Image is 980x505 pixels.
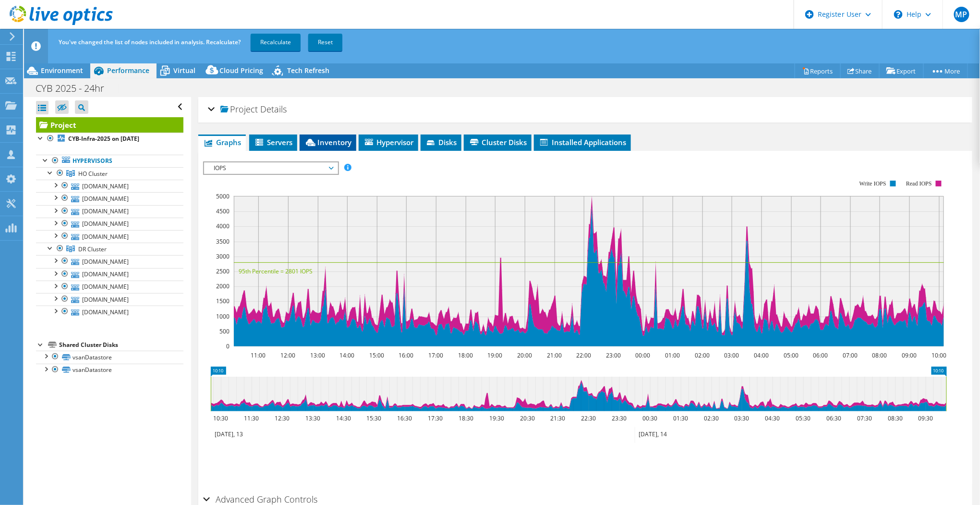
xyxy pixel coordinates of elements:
[488,351,503,359] text: 19:00
[251,351,266,359] text: 11:00
[932,351,947,359] text: 10:00
[107,66,149,75] span: Performance
[36,351,183,363] a: vsanDatastore
[254,137,292,147] span: Servers
[36,281,183,293] a: [DOMAIN_NAME]
[216,267,230,275] text: 2500
[36,205,183,218] a: [DOMAIN_NAME]
[41,66,83,75] span: Environment
[907,180,932,187] text: Read IOPS
[219,327,230,335] text: 500
[78,245,107,253] span: DR Cluster
[203,137,241,147] span: Graphs
[735,414,750,422] text: 03:30
[459,414,474,422] text: 18:30
[216,192,230,200] text: 5000
[220,105,258,114] span: Project
[429,351,444,359] text: 17:00
[36,243,183,255] a: DR Cluster
[304,137,351,147] span: Inventory
[306,414,321,422] text: 13:30
[612,414,627,422] text: 23:30
[281,351,296,359] text: 12:00
[36,167,183,180] a: HO Cluster
[226,342,230,350] text: 0
[244,414,259,422] text: 11:30
[311,351,326,359] text: 13:00
[695,351,710,359] text: 02:00
[216,297,230,305] text: 1500
[216,312,230,320] text: 1000
[36,306,183,318] a: [DOMAIN_NAME]
[36,218,183,230] a: [DOMAIN_NAME]
[490,414,505,422] text: 19:30
[367,414,382,422] text: 15:30
[216,282,230,290] text: 2000
[275,414,290,422] text: 12:30
[860,180,887,187] text: Write IOPS
[827,414,842,422] text: 06:30
[36,268,183,281] a: [DOMAIN_NAME]
[173,66,195,75] span: Virtual
[428,414,443,422] text: 17:30
[551,414,566,422] text: 21:30
[214,414,229,422] text: 10:30
[36,293,183,306] a: [DOMAIN_NAME]
[518,351,532,359] text: 20:00
[36,155,183,167] a: Hypervisors
[36,192,183,205] a: [DOMAIN_NAME]
[370,351,385,359] text: 15:00
[665,351,680,359] text: 01:00
[36,117,183,133] a: Project
[68,135,139,143] b: CYB-Infra-2025 on [DATE]
[725,351,739,359] text: 03:00
[287,66,329,75] span: Tech Refresh
[606,351,621,359] text: 23:00
[879,63,924,78] a: Export
[784,351,799,359] text: 05:00
[643,414,658,422] text: 00:30
[581,414,596,422] text: 22:30
[216,207,230,215] text: 4500
[399,351,414,359] text: 16:00
[36,230,183,243] a: [DOMAIN_NAME]
[209,162,332,174] span: IOPS
[469,137,527,147] span: Cluster Disks
[894,10,903,19] svg: \n
[902,351,917,359] text: 09:00
[239,267,313,275] text: 95th Percentile = 2801 IOPS
[843,351,858,359] text: 07:00
[308,34,342,51] a: Reset
[216,222,230,230] text: 4000
[923,63,968,78] a: More
[425,137,457,147] span: Disks
[888,414,903,422] text: 08:30
[796,414,811,422] text: 05:30
[840,63,880,78] a: Share
[813,351,828,359] text: 06:00
[260,103,287,115] span: Details
[216,237,230,246] text: 3500
[31,83,119,94] h1: CYB 2025 - 24hr
[577,351,592,359] text: 22:00
[858,414,872,422] text: 07:30
[251,34,301,51] a: Recalculate
[219,66,263,75] span: Cloud Pricing
[216,252,230,260] text: 3000
[539,137,626,147] span: Installed Applications
[674,414,689,422] text: 01:30
[337,414,351,422] text: 14:30
[765,414,780,422] text: 04:30
[795,63,841,78] a: Reports
[36,364,183,376] a: vsanDatastore
[398,414,412,422] text: 16:30
[363,137,413,147] span: Hypervisor
[872,351,887,359] text: 08:00
[59,339,183,351] div: Shared Cluster Disks
[340,351,355,359] text: 14:00
[954,7,969,22] span: MP
[919,414,933,422] text: 09:30
[520,414,535,422] text: 20:30
[78,170,108,178] span: HO Cluster
[36,133,183,145] a: CYB-Infra-2025 on [DATE]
